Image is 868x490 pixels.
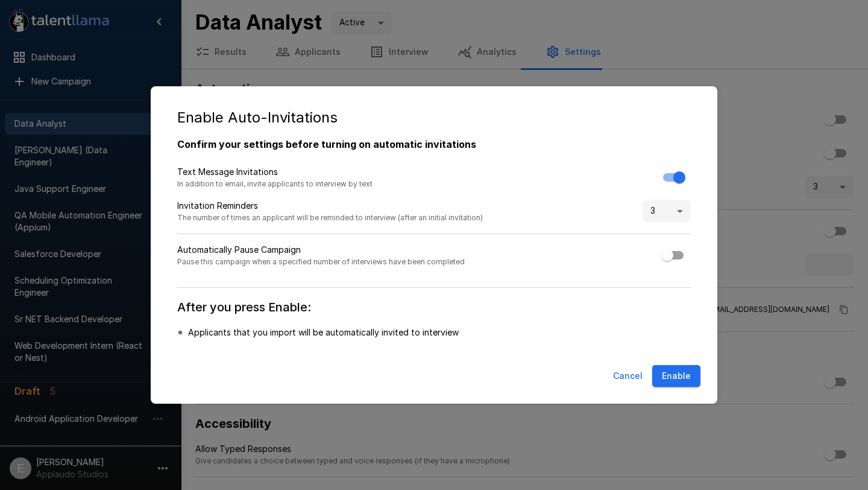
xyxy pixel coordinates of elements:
[643,200,691,223] div: 3
[188,326,459,339] p: Applicants that you import will be automatically invited to interview
[177,166,373,178] p: Text Message Invitations
[177,138,476,150] b: Confirm your settings before turning on automatic invitations
[177,212,483,224] span: The number of times an applicant will be reminded to interview (after an initial invitation)
[163,98,705,137] h2: Enable Auto-Invitations
[177,297,691,317] h6: After you press Enable:
[177,178,373,190] span: In addition to email, invite applicants to interview by text
[608,365,647,387] button: Cancel
[652,365,700,387] button: Enable
[177,244,465,256] p: Automatically Pause Campaign
[177,200,483,212] p: Invitation Reminders
[177,256,465,268] span: Pause this campaign when a specified number of interviews have been completed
